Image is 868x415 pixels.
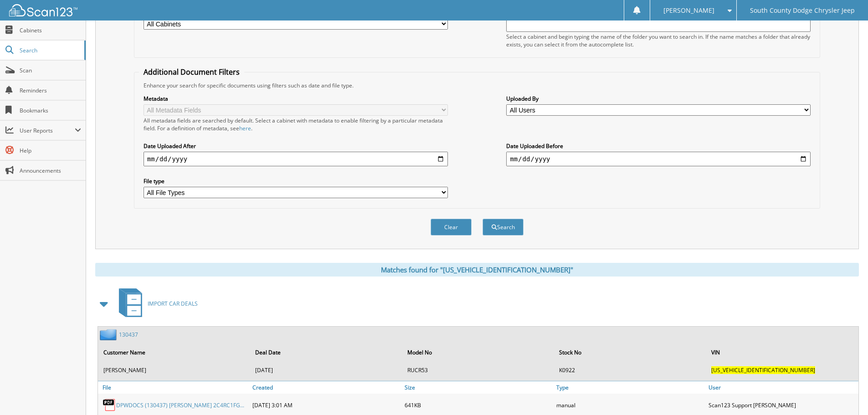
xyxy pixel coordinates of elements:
span: Scan [20,67,81,74]
td: K0922 [555,363,705,378]
a: here [239,124,251,132]
td: RUCR53 [403,363,554,378]
img: scan123-logo-white.svg [9,4,77,16]
a: User [706,381,858,394]
img: PDF.png [103,398,116,412]
td: [DATE] [251,363,401,378]
span: [US_VEHICLE_IDENTIFICATION_NUMBER] [711,366,815,374]
div: Select a cabinet and begin typing the name of the folder you want to search in. If the name match... [506,33,811,48]
span: Search [20,46,80,54]
a: Type [554,381,706,394]
input: end [506,152,811,166]
span: Help [20,147,81,154]
label: Date Uploaded After [144,142,448,150]
img: folder2.png [100,329,119,340]
a: File [98,381,250,394]
th: Stock No [555,343,705,362]
span: South County Dodge Chrysler Jeep [750,8,855,13]
span: Cabinets [20,26,81,34]
button: Clear [431,219,472,236]
div: Matches found for "[US_VEHICLE_IDENTIFICATION_NUMBER]" [95,263,859,277]
td: [PERSON_NAME] [99,363,250,378]
label: Uploaded By [506,95,811,102]
a: Created [250,381,402,394]
label: Date Uploaded Before [506,142,811,150]
button: Search [483,219,524,236]
div: manual [554,396,706,414]
input: start [144,152,448,166]
div: 641KB [402,396,555,414]
legend: Additional Document Filters [139,67,244,77]
th: Deal Date [251,343,401,362]
th: Model No [403,343,554,362]
span: Reminders [20,87,81,94]
span: User Reports [20,127,75,134]
label: File type [144,177,448,185]
div: Scan123 Support [PERSON_NAME] [706,396,858,414]
a: Size [402,381,555,394]
th: VIN [707,343,858,362]
span: IMPORT CAR DEALS [148,300,198,307]
div: [DATE] 3:01 AM [250,396,402,414]
div: All metadata fields are searched by default. Select a cabinet with metadata to enable filtering b... [144,117,448,132]
label: Metadata [144,95,448,102]
iframe: Chat Widget [822,371,868,415]
th: Customer Name [99,343,250,362]
span: [PERSON_NAME] [663,8,714,13]
div: Enhance your search for specific documents using filters such as date and file type. [139,82,815,89]
a: 130437 [119,331,138,338]
span: Announcements [20,167,81,174]
a: IMPORT CAR DEALS [113,286,198,322]
a: DPWDOCS (130437) [PERSON_NAME] 2C4RC1FG... [116,401,244,409]
span: Bookmarks [20,107,81,114]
